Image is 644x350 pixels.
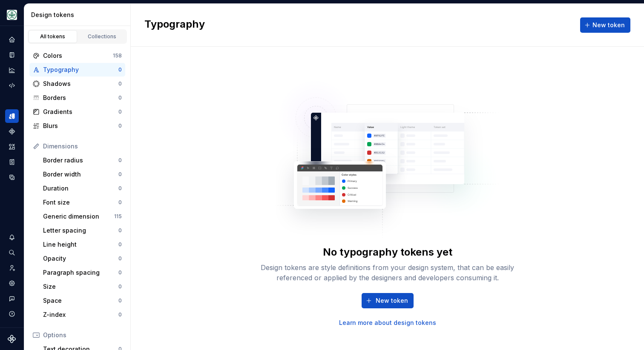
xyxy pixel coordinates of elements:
[118,185,122,192] div: 0
[43,94,118,102] div: Borders
[5,109,19,123] a: Design tokens
[5,276,19,290] a: Settings
[40,154,125,167] a: Border radius0
[40,168,125,181] a: Border width0
[114,213,122,220] div: 115
[144,17,205,33] h2: Typography
[5,261,19,275] a: Invite team
[43,51,113,60] div: Colors
[29,91,125,105] a: Borders0
[8,335,16,343] svg: Supernova Logo
[40,238,125,251] a: Line height0
[5,292,19,305] button: Contact support
[43,310,118,319] div: Z-index
[118,80,122,87] div: 0
[118,108,122,115] div: 0
[5,155,19,169] a: Storybook stories
[40,182,125,195] a: Duration0
[118,241,122,248] div: 0
[5,171,19,184] a: Data sources
[113,52,122,59] div: 158
[29,63,125,77] a: Typography0
[40,280,125,293] a: Size0
[29,119,125,133] a: Blurs0
[5,48,19,62] a: Documentation
[43,268,118,277] div: Paragraph spacing
[43,212,114,221] div: Generic dimension
[118,283,122,290] div: 0
[5,246,19,259] button: Search ⌘K
[323,245,452,259] div: No typography tokens yet
[118,66,122,73] div: 0
[43,108,118,116] div: Gradients
[43,198,118,207] div: Font size
[43,296,118,305] div: Space
[31,11,127,19] div: Design tokens
[5,33,19,46] a: Home
[29,49,125,63] a: Colors158
[251,262,524,283] div: Design tokens are style definitions from your design system, that can be easily referenced or app...
[40,252,125,265] a: Opacity0
[7,10,17,20] img: df5db9ef-aba0-4771-bf51-9763b7497661.png
[32,33,74,40] div: All tokens
[118,171,122,178] div: 0
[376,296,408,305] span: New token
[118,297,122,304] div: 0
[43,156,118,165] div: Border radius
[118,157,122,164] div: 0
[118,94,122,101] div: 0
[29,105,125,119] a: Gradients0
[43,226,118,235] div: Letter spacing
[580,17,630,33] button: New token
[43,80,118,88] div: Shadows
[118,269,122,276] div: 0
[43,331,122,339] div: Options
[43,184,118,193] div: Duration
[43,240,118,249] div: Line height
[339,319,436,327] a: Learn more about design tokens
[81,33,124,40] div: Collections
[43,122,118,130] div: Blurs
[43,282,118,291] div: Size
[118,311,122,318] div: 0
[5,79,19,92] a: Code automation
[5,140,19,154] a: Assets
[40,294,125,307] a: Space0
[40,210,125,223] a: Generic dimension115
[43,142,122,151] div: Dimensions
[43,170,118,179] div: Border width
[40,308,125,322] a: Z-index0
[362,293,414,308] button: New token
[40,266,125,279] a: Paragraph spacing0
[118,199,122,206] div: 0
[5,125,19,138] a: Components
[592,21,625,29] span: New token
[29,77,125,91] a: Shadows0
[5,63,19,77] a: Analytics
[118,255,122,262] div: 0
[43,65,118,74] div: Typography
[40,224,125,237] a: Letter spacing0
[118,122,122,129] div: 0
[5,230,19,244] button: Notifications
[118,227,122,234] div: 0
[40,196,125,209] a: Font size0
[43,254,118,263] div: Opacity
